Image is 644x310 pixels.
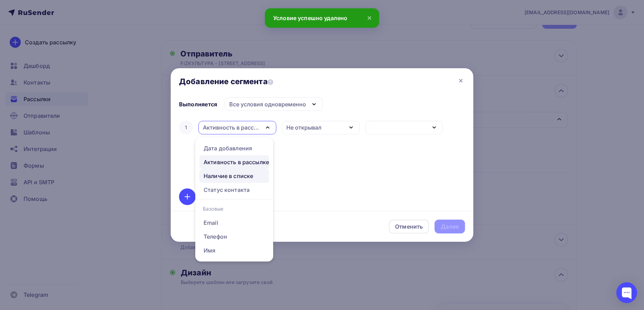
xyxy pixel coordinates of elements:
div: Телефон [204,232,227,241]
div: Имя [204,246,215,255]
div: 1 [179,121,193,134]
div: Не открывал [286,123,321,132]
div: Статус контакта [204,186,250,194]
div: Выполняется [179,100,217,108]
div: Email [204,219,218,227]
div: Отменить [395,222,423,231]
ul: Активность в рассылке [195,137,273,262]
button: Не открывал [282,121,360,134]
div: Все условия одновременно [229,100,306,108]
button: Активность в рассылке [198,121,276,134]
div: Базовые [195,202,273,216]
button: Все условия одновременно [225,97,323,111]
div: Активность в рассылке [203,123,260,132]
div: Активность в рассылке [204,158,269,166]
span: Добавление сегмента [179,77,273,86]
div: Наличие в списке [204,172,253,180]
div: Дата добавления [204,144,252,152]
